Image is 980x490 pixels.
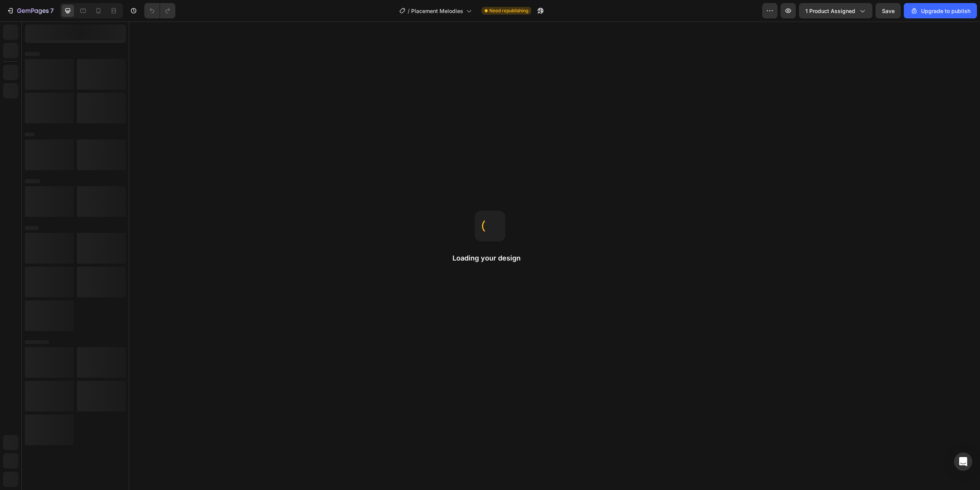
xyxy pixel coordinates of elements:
[408,7,410,15] span: /
[452,254,528,263] h2: Loading your design
[882,8,895,14] span: Save
[904,3,977,18] button: Upgrade to publish
[411,7,463,15] span: Placement Melodies
[875,3,901,18] button: Save
[144,3,175,18] div: Undo/Redo
[805,7,855,15] span: 1 product assigned
[489,7,528,14] span: Need republishing
[799,3,872,18] button: 1 product assigned
[954,452,972,471] div: Open Intercom Messenger
[3,3,57,18] button: 7
[50,6,54,15] p: 7
[910,7,970,15] div: Upgrade to publish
